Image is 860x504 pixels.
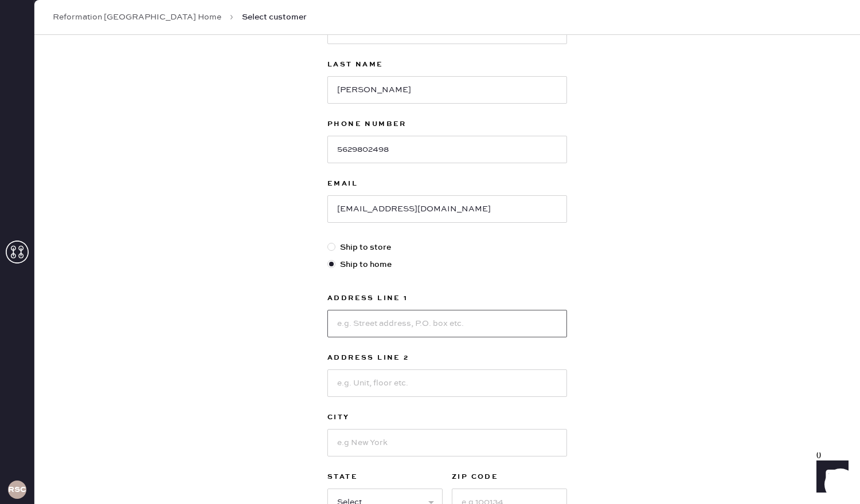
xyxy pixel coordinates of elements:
[327,470,443,484] label: State
[327,292,567,305] label: Address Line 1
[452,470,567,484] label: ZIP Code
[327,310,567,337] input: e.g. Street address, P.O. box etc.
[327,351,567,365] label: Address Line 2
[327,241,567,254] label: Ship to store
[327,58,567,72] label: Last Name
[53,11,221,23] a: Reformation [GEOGRAPHIC_DATA] Home
[327,411,567,424] label: City
[327,177,567,191] label: Email
[327,369,567,397] input: e.g. Unit, floor etc.
[327,136,567,163] input: e.g (XXX) XXXXXX
[327,117,567,131] label: Phone Number
[327,195,567,223] input: e.g. john@doe.com
[806,452,855,502] iframe: Front Chat
[242,11,307,23] span: Select customer
[327,258,567,271] label: Ship to home
[327,429,567,456] input: e.g New York
[327,76,567,104] input: e.g. Doe
[8,486,26,494] h3: RSCPA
